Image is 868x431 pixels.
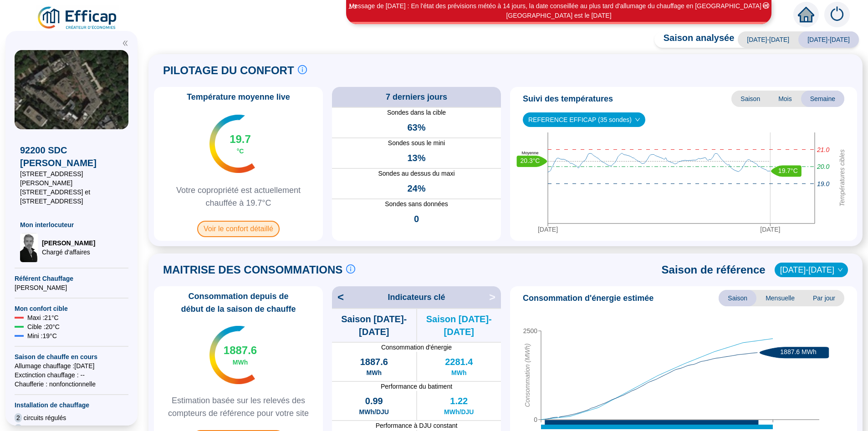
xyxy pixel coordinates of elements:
span: Estimation basée sur les relevés des compteurs de référence pour votre site [158,394,319,420]
span: Sondes au dessus du maxi [332,169,501,178]
img: indicateur températures [209,115,255,173]
span: Sondes sous le mini [332,138,501,148]
span: circuits régulés [24,413,66,422]
span: Saison de chauffe en cours [15,352,128,361]
span: > [489,290,501,304]
span: Saison [719,290,756,306]
span: Température moyenne live [181,91,296,103]
img: efficap energie logo [36,5,119,31]
text: 20.3°C [521,157,540,164]
span: Mon interlocuteur [20,220,123,229]
span: Sondes dans la cible [332,108,501,117]
span: 7 derniers jours [386,91,447,103]
span: [STREET_ADDRESS] et [STREET_ADDRESS] [20,188,123,206]
span: 63% [407,121,425,134]
span: Référent Chauffage [15,274,128,283]
span: Mini : 19 °C [27,331,57,340]
img: indicateur températures [209,326,255,384]
span: [DATE]-[DATE] [738,31,798,48]
span: [STREET_ADDRESS][PERSON_NAME] [20,169,123,188]
span: REFERENCE EFFICAP (35 sondes) [528,113,640,127]
span: °C [237,147,244,156]
span: down [837,267,843,273]
span: Votre copropriété est actuellement chauffée à 19.7°C [158,184,319,209]
span: Saison [731,91,769,107]
span: Par jour [804,290,844,306]
span: Maxi : 21 °C [27,313,59,322]
span: MWh [233,358,248,367]
span: MWh/DJU [444,407,474,416]
span: Mensuelle [756,290,804,306]
text: Moyenne [521,151,538,156]
span: < [332,290,344,304]
span: Installation de chauffage [15,401,128,410]
tspan: [DATE] [760,226,780,233]
span: Saison [DATE]-[DATE] [332,313,416,338]
i: 1 / 3 [348,3,357,10]
span: Saison de référence [662,263,766,277]
tspan: 20.0 [817,163,829,170]
img: alerts [824,2,850,27]
span: 19.7 [230,132,251,147]
text: 19.7°C [778,167,798,174]
img: Chargé d'affaires [20,233,38,262]
span: Indicateurs clé [388,291,445,304]
tspan: 0 [534,416,537,423]
div: Message de [DATE] : En l'état des prévisions météo à 14 jours, la date conseillée au plus tard d'... [347,1,770,20]
span: Saison [DATE]-[DATE] [417,313,501,338]
span: Mon confort cible [15,304,128,313]
span: 24% [407,182,425,195]
span: info-circle [298,65,307,74]
span: 92200 SDC [PERSON_NAME] [20,144,123,169]
span: 1887.6 [360,355,388,368]
span: 0 [414,213,419,225]
span: Cible : 20 °C [27,322,60,331]
span: Consommation depuis de début de la saison de chauffe [158,290,319,315]
span: Semaine [801,91,844,107]
span: down [635,117,640,122]
span: double-left [122,40,128,46]
span: Sondes sans données [332,199,501,209]
span: home [798,6,814,23]
span: close-circle [763,2,769,9]
span: Saison analysée [654,31,735,48]
tspan: [DATE] [538,226,558,233]
tspan: 19.0 [817,180,829,188]
span: [DATE]-[DATE] [798,31,859,48]
span: MWh/DJU [359,407,389,416]
span: PILOTAGE DU CONFORT [163,63,294,78]
span: 2281.4 [445,355,473,368]
span: Performance à DJU constant [332,421,501,430]
span: Chaufferie : non fonctionnelle [15,380,128,389]
span: 0.99 [365,395,383,407]
tspan: 21.0 [817,146,829,153]
tspan: 2500 [523,327,537,335]
span: Voir le confort détaillé [197,221,280,237]
span: Consommation d'énergie estimée [523,292,654,304]
span: info-circle [346,264,355,274]
span: 1887.6 [224,343,257,358]
text: 1887.6 MWh [780,349,816,356]
span: [PERSON_NAME] [42,238,95,248]
span: Chargé d'affaires [42,248,95,257]
span: Suivi des températures [523,92,613,105]
span: MWh [367,368,382,377]
span: Allumage chauffage : [DATE] [15,361,128,370]
tspan: Températures cibles [838,149,846,207]
tspan: Consommation (MWh) [524,344,531,407]
span: MAITRISE DES CONSOMMATIONS [163,263,342,277]
span: 13% [407,152,425,164]
span: [PERSON_NAME] [15,283,128,292]
span: Exctinction chauffage : -- [15,370,128,380]
span: Consommation d'énergie [332,343,501,352]
span: 1.22 [450,395,468,407]
span: MWh [451,368,466,377]
span: Performance du batiment [332,382,501,391]
span: 2 [15,413,22,422]
span: 2022-2023 [780,263,842,277]
span: Mois [769,91,801,107]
